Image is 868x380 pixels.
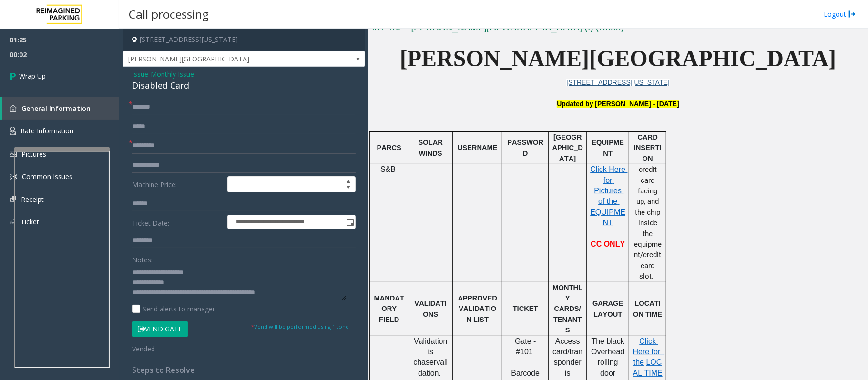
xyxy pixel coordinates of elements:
[132,304,215,314] label: Send alerts to manager
[132,251,153,265] label: Notes:
[345,215,355,229] span: Toggle popup
[848,9,856,19] img: logout
[634,133,662,162] span: CARD INSERTION
[10,127,16,135] img: 'icon'
[21,104,91,113] span: General Information
[400,46,837,71] span: [PERSON_NAME][GEOGRAPHIC_DATA]
[10,218,16,226] img: 'icon'
[20,126,73,135] span: Rate Information
[458,294,499,323] span: APPROVED VALIDATION LIST
[633,358,663,377] span: LOCAL TIME
[458,144,498,151] span: USERNAME
[415,300,447,318] span: VALIDATIONS
[130,176,225,192] label: Machine Price:
[566,79,670,86] a: [STREET_ADDRESS][US_STATE]
[132,79,356,92] div: Disabled Card
[342,184,355,192] span: Decrease value
[513,305,538,312] span: TICKET
[374,294,405,323] span: MANDATORY FIELD
[132,344,155,353] span: Vended
[590,166,627,227] a: Click Here for Pictures of the EQUIPMENT
[592,300,625,318] span: GARAGE LAYOUT
[633,359,663,377] a: LOCAL TIME
[372,21,864,37] h3: I51-152 - [PERSON_NAME][GEOGRAPHIC_DATA] (I) (R390)
[132,321,188,337] button: Vend Gate
[10,196,16,202] img: 'icon'
[591,240,625,248] span: CC ONLY
[10,173,17,180] img: 'icon'
[380,165,396,173] span: S&B
[633,337,665,367] span: Click Here for the
[418,358,448,377] span: validation.
[2,97,119,120] a: General Information
[507,139,543,157] span: PASSWORD
[130,215,225,229] label: Ticket Date:
[633,300,662,318] span: LOCATION TIME
[342,177,355,184] span: Increase value
[419,139,445,157] span: SOLAR WINDS
[10,105,17,112] img: 'icon'
[413,337,449,367] span: Validation is chaser
[552,133,583,162] span: [GEOGRAPHIC_DATA]
[824,9,856,19] a: Logout
[124,2,214,26] h3: Call processing
[633,338,665,367] a: Click Here for the
[251,323,349,330] small: Vend will be performed using 1 tone
[557,100,679,108] font: Updated by [PERSON_NAME] - [DATE]
[151,69,194,79] span: Monthly Issue
[377,144,401,151] span: PARCS
[123,29,365,51] h4: [STREET_ADDRESS][US_STATE]
[634,165,662,280] span: credit card facing up, and the chip inside the equipment/credit card slot.
[515,337,538,356] span: Gate - #101
[148,70,194,79] span: -
[10,151,17,157] img: 'icon'
[592,139,624,157] span: EQUIPMENT
[132,69,148,79] span: Issue
[123,51,317,67] span: [PERSON_NAME][GEOGRAPHIC_DATA]
[552,284,582,334] span: MONTHLY CARDS/TENANTS
[19,71,46,81] span: Wrap Up
[132,366,356,375] h4: Steps to Resolve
